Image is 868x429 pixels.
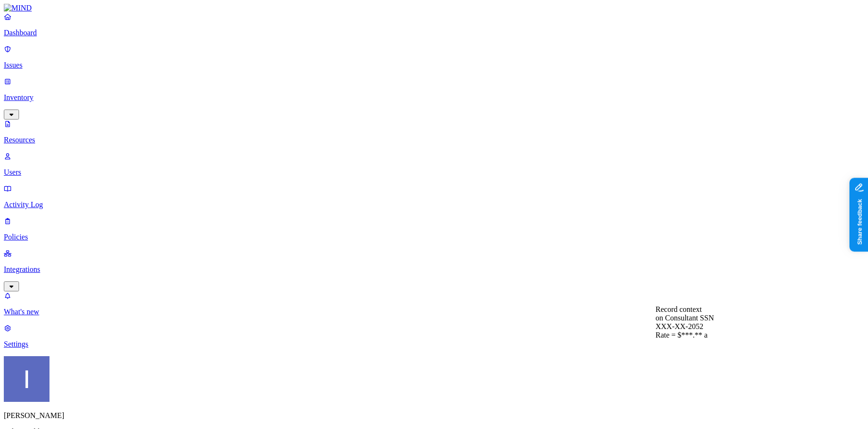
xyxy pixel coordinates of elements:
[4,308,864,316] p: What's new
[656,305,714,314] div: Record context
[4,233,864,241] p: Policies
[4,29,864,37] p: Dashboard
[4,411,864,420] p: [PERSON_NAME]
[4,136,864,144] p: Resources
[4,200,864,209] p: Activity Log
[4,265,864,274] p: Integrations
[4,61,864,70] p: Issues
[4,4,32,12] img: MIND
[4,168,864,177] p: Users
[4,93,864,102] p: Inventory
[4,356,49,402] img: Itai Schwartz
[4,340,864,349] p: Settings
